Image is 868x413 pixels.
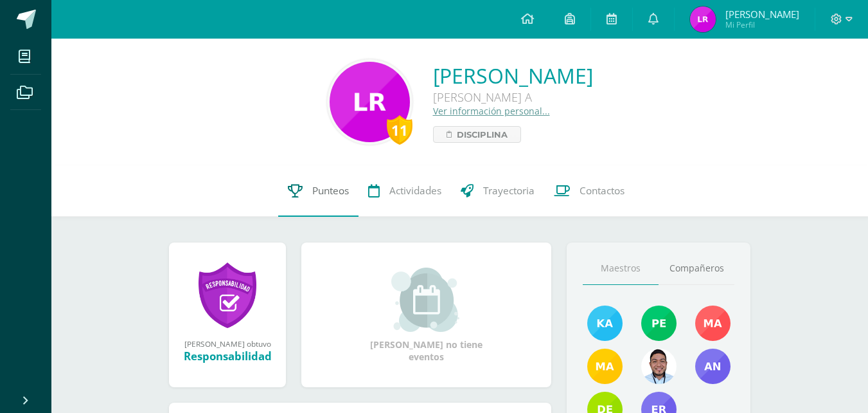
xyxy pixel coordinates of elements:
[182,338,273,349] div: [PERSON_NAME] obtuvo
[695,306,731,341] img: c020eebe47570ddd332f87e65077e1d5.png
[587,349,623,384] img: f5bcdfe112135d8e2907dab10a7547e4.png
[359,165,451,217] a: Actividades
[544,165,634,217] a: Contactos
[457,127,508,142] span: Disciplina
[389,184,441,197] span: Actividades
[391,268,461,332] img: event_small.png
[641,306,677,341] img: 15fb5835aaf1d8aa0909c044d1811af8.png
[690,6,716,32] img: 2f2605d3e96bf6420cf8fd0f79f6437c.png
[433,126,521,143] a: Disciplina
[641,349,677,384] img: 6bf64b0700033a2ca3395562ad6aa597.png
[362,268,491,363] div: [PERSON_NAME] no tiene eventos
[483,184,535,197] span: Trayectoria
[182,349,273,363] div: Responsabilidad
[312,184,349,197] span: Punteos
[587,306,623,341] img: 1c285e60f6ff79110def83009e9e501a.png
[451,165,544,217] a: Trayectoria
[278,165,359,217] a: Punteos
[330,62,410,142] img: e05f71de3d1dbb6355c4a28f54ab88c1.png
[433,89,593,105] div: [PERSON_NAME] A
[580,184,624,197] span: Contactos
[695,349,731,384] img: 5b69ea46538634a852163c0590dc3ff7.png
[433,105,550,117] a: Ver información personal...
[725,8,799,21] span: [PERSON_NAME]
[387,115,412,145] div: 11
[659,252,734,285] a: Compañeros
[583,252,659,285] a: Maestros
[433,62,593,89] a: [PERSON_NAME]
[725,19,799,30] span: Mi Perfil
